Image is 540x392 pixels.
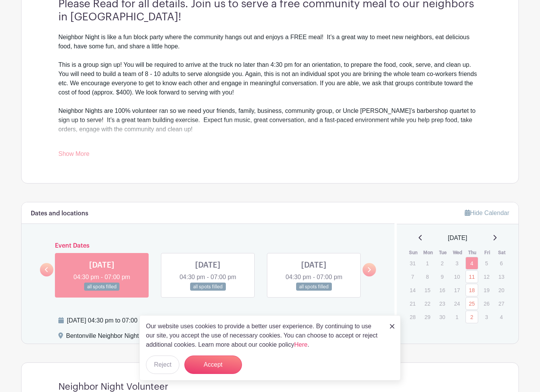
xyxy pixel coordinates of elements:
[58,97,482,143] div: Neighbor Nights are 100% volunteer ran so we need your friends, family, business, community group...
[465,257,478,270] a: 4
[436,271,449,283] p: 9
[390,324,394,329] img: close_button-5f87c8562297e5c2d7936805f587ecaba9071eb48480494691a3f1689db116b3.svg
[465,270,478,283] a: 11
[421,284,434,296] p: 15
[146,322,382,349] p: Our website uses cookies to provide a better user experience. By continuing to use our site, you ...
[184,356,242,374] button: Accept
[465,297,478,310] a: 25
[406,249,421,256] th: Sun
[495,257,508,269] p: 6
[495,311,508,323] p: 4
[421,271,434,283] p: 8
[436,311,449,323] p: 30
[406,298,419,309] p: 21
[451,311,463,323] p: 1
[421,298,434,309] p: 22
[406,284,419,296] p: 14
[480,271,493,283] p: 12
[31,210,88,217] h6: Dates and locations
[465,284,478,296] a: 18
[421,311,434,323] p: 29
[448,233,467,243] span: [DATE]
[465,311,478,323] a: 2
[480,257,493,269] p: 5
[53,242,363,250] h6: Event Dates
[451,271,463,283] p: 10
[436,249,451,256] th: Tue
[58,33,482,97] div: Neighbor Night is like a fun block party where the community hangs out and enjoys a FREE meal! It...
[465,210,509,216] a: Hide Calendar
[495,271,508,283] p: 13
[450,249,465,256] th: Wed
[406,271,419,283] p: 7
[406,257,419,269] p: 31
[66,331,205,344] div: Bentonville Neighbor Night , [STREET_ADDRESS]
[146,356,179,374] button: Reject
[495,284,508,296] p: 20
[421,249,436,256] th: Mon
[436,298,449,309] p: 23
[495,298,508,309] p: 27
[436,257,449,269] p: 2
[451,284,463,296] p: 17
[58,151,89,160] a: Show More
[480,311,493,323] p: 3
[451,257,463,269] p: 3
[480,298,493,309] p: 26
[480,249,495,256] th: Fri
[465,249,480,256] th: Thu
[294,341,308,348] a: Here
[451,298,463,309] p: 24
[406,311,419,323] p: 28
[421,257,434,269] p: 1
[495,249,510,256] th: Sat
[436,284,449,296] p: 16
[480,284,493,296] p: 19
[67,316,272,325] div: [DATE] 04:30 pm to 07:00 pm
